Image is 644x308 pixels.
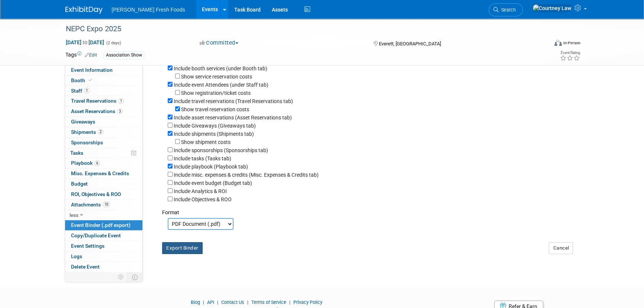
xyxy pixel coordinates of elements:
[71,119,95,125] span: Giveaways
[181,74,252,80] label: Show service reservation costs
[65,251,142,262] a: Logs
[504,39,580,50] div: Event Format
[63,22,537,36] div: NEPC Expo 2025
[174,115,292,121] label: Include asset reservations (Asset Reservations tab)
[65,200,142,210] a: Attachments10
[65,189,142,199] a: ROI, Objectives & ROO
[65,76,142,86] a: Booth
[549,242,573,254] button: Cancel
[489,3,523,16] a: Search
[115,272,128,282] td: Personalize Event Tab Strip
[65,96,142,106] a: Travel Reservations1
[65,39,104,46] span: [DATE] [DATE]
[181,106,249,112] label: Show travel reservation costs
[560,51,580,55] div: Event Rating
[174,82,268,88] label: Include event Attendees (under Staff tab)
[71,243,104,249] span: Event Settings
[71,181,88,187] span: Budget
[94,160,100,166] span: 6
[287,299,292,305] span: |
[71,77,94,83] span: Booth
[191,299,200,305] a: Blog
[71,191,121,197] span: ROI, Objectives & ROO
[162,203,573,216] div: Format
[71,160,100,166] span: Playbook
[65,179,142,189] a: Budget
[379,41,441,46] span: Everett, [GEOGRAPHIC_DATA]
[499,7,516,13] span: Search
[65,86,142,96] a: Staff1
[174,188,227,194] label: Include Analytics & ROI
[207,299,214,305] a: API
[65,51,97,60] td: Tags
[65,262,142,272] a: Delete Event
[65,65,142,75] a: Event Information
[106,41,121,45] span: (2 days)
[104,51,144,59] div: Association Show
[70,150,83,156] span: Tasks
[112,7,185,13] span: [PERSON_NAME] Fresh Foods
[71,129,103,135] span: Shipments
[245,299,250,305] span: |
[65,169,142,179] a: Misc. Expenses & Credits
[71,67,113,73] span: Event Information
[71,232,121,238] span: Copy/Duplicate Event
[174,123,256,129] label: Include Giveaways (Giveaways tab)
[221,299,244,305] a: Contact Us
[65,127,142,137] a: Shipments2
[71,202,110,208] span: Attachments
[103,202,110,207] span: 10
[65,148,142,158] a: Tasks
[174,164,248,170] label: Include playbook (Playbook tab)
[65,241,142,251] a: Event Settings
[162,242,203,254] button: Export Binder
[181,139,231,145] label: Show shipment costs
[128,272,143,282] td: Toggle Event Tabs
[174,196,232,202] label: Include Objectives & ROO
[71,170,129,176] span: Misc. Expenses & Credits
[174,98,293,104] label: Include travel reservations (Travel Reservations tab)
[532,4,571,12] img: Courtney Law
[85,52,97,58] a: Edit
[71,222,131,228] span: Event Binder (.pdf export)
[71,88,90,94] span: Staff
[174,65,267,71] label: Include booth services (under Booth tab)
[201,299,206,305] span: |
[554,40,562,46] img: Format-Inperson.png
[563,40,580,46] div: In-Person
[81,39,88,45] span: to
[65,210,142,220] a: less
[98,129,103,135] span: 2
[181,90,251,96] label: Show registration/ticket costs
[215,299,220,305] span: |
[65,6,103,14] img: ExhibitDay
[65,220,142,230] a: Event Binder (.pdf export)
[84,88,90,93] span: 1
[71,139,103,145] span: Sponsorships
[71,253,82,259] span: Logs
[65,106,142,116] a: Asset Reservations3
[70,212,78,218] span: less
[174,147,268,153] label: Include sponsorships (Sponsorships tab)
[197,39,241,47] button: Committed
[117,109,123,114] span: 3
[65,231,142,241] a: Copy/Duplicate Event
[174,180,252,186] label: Include event budget (Budget tab)
[174,172,319,178] label: Include misc. expenses & credits (Misc. Expenses & Credits tab)
[251,299,286,305] a: Terms of Service
[118,98,124,104] span: 1
[71,98,124,104] span: Travel Reservations
[293,299,322,305] a: Privacy Policy
[174,131,254,137] label: Include shipments (Shipments tab)
[88,78,92,82] i: Booth reservation complete
[71,108,123,114] span: Asset Reservations
[174,155,231,161] label: Include tasks (Tasks tab)
[65,158,142,168] a: Playbook6
[65,117,142,127] a: Giveaways
[71,264,100,270] span: Delete Event
[65,138,142,148] a: Sponsorships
